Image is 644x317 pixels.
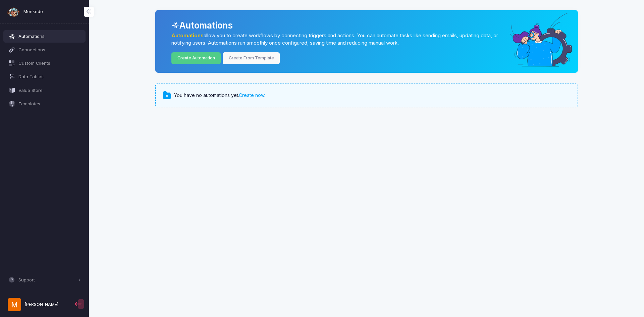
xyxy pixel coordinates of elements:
span: Support [18,277,76,283]
span: Automations [18,33,81,40]
span: Data Tables [18,73,81,80]
span: [PERSON_NAME] [24,301,58,308]
a: Connections [3,44,86,56]
span: Custom Clients [18,60,81,67]
a: Automations [3,30,86,42]
a: Custom Clients [3,57,86,69]
button: Support [3,274,86,286]
a: Monkedo [7,5,43,18]
a: Data Tables [3,71,86,83]
p: allow you to create workflows by connecting triggers and actions. You can automate tasks like sen... [171,32,507,47]
span: Connections [18,47,81,53]
span: Value Store [18,87,81,94]
span: Templates [18,101,81,107]
div: Automations [171,19,568,32]
span: Monkedo [23,8,43,15]
a: Create Automation [171,52,221,64]
img: monkedo-logo-dark.png [7,5,20,18]
a: Value Store [3,84,86,96]
a: [PERSON_NAME] [3,295,73,314]
a: Create now [239,92,264,98]
a: Templates [3,98,86,110]
a: Automations [171,33,204,39]
a: Create From Template [223,52,280,64]
img: profile [8,298,21,311]
span: You have no automations yet. . [174,92,265,99]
